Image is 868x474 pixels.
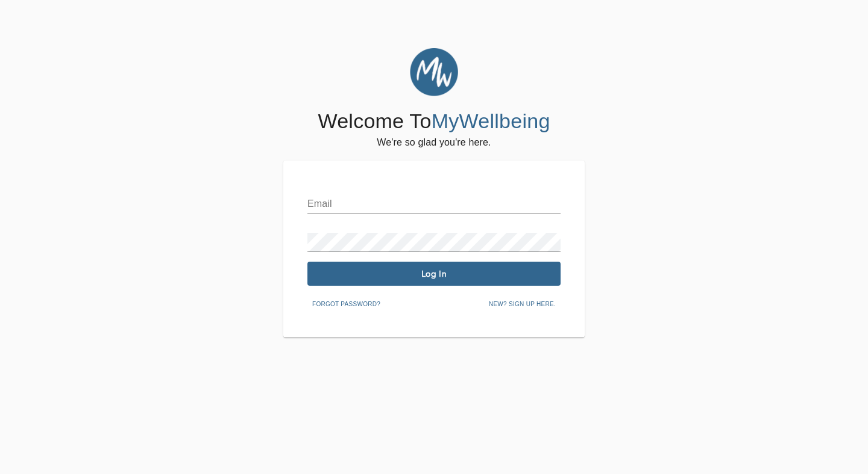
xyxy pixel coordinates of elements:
img: MyWellbeing [410,48,458,96]
h6: We're so glad you're here. [377,134,491,151]
span: Log In [312,268,556,280]
span: MyWellbeing [432,109,550,132]
span: Forgot password? [312,299,380,310]
button: New? Sign up here. [484,295,561,313]
button: Forgot password? [307,295,385,313]
button: Log In [307,262,561,286]
span: New? Sign up here. [489,299,556,310]
h4: Welcome To [318,109,550,134]
a: Forgot password? [307,298,385,308]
